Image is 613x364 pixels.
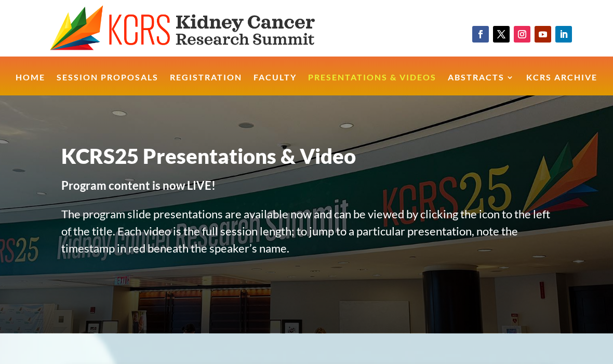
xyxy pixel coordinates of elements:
[61,178,216,192] strong: Program content is now LIVE!
[254,74,297,96] a: Faculty
[57,74,158,96] a: Session Proposals
[493,26,510,43] a: Follow on X
[526,74,597,96] a: KCRS Archive
[170,74,242,96] a: Registration
[535,26,551,43] a: Follow on Youtube
[555,26,572,43] a: Follow on LinkedIn
[308,74,436,96] a: Presentations & Videos
[61,144,356,169] span: KCRS25 Presentations & Video
[50,5,348,51] img: KCRS generic logo wide
[448,74,515,96] a: Abstracts
[16,74,45,96] a: Home
[514,26,530,43] a: Follow on Instagram
[61,205,552,268] p: The program slide presentations are available now and can be viewed by clicking the icon to the l...
[472,26,489,43] a: Follow on Facebook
